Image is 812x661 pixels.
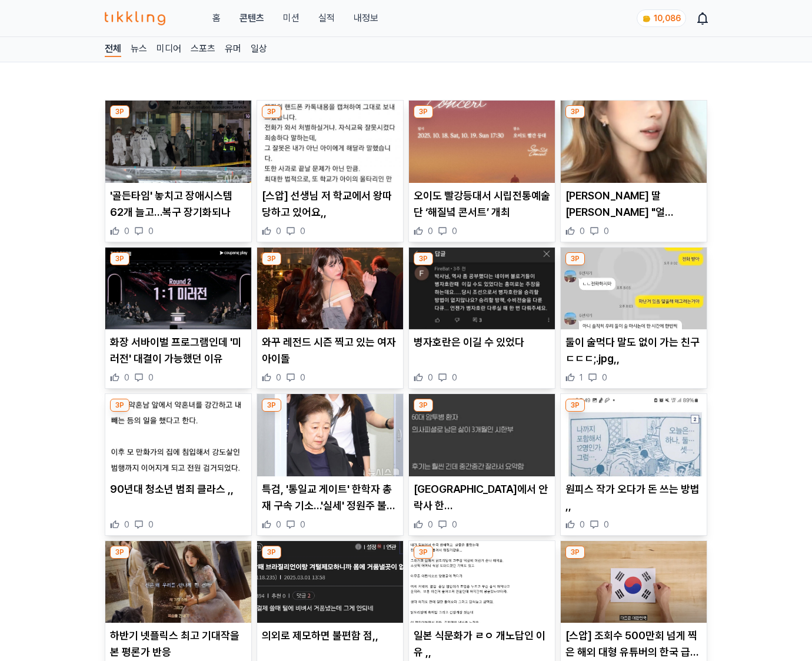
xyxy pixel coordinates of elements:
[604,519,609,530] span: 0
[428,372,433,383] span: 0
[110,188,247,221] p: '골든타임' 놓치고 장애시스템 62개 늘고…복구 장기화되나
[262,334,398,367] p: 와꾸 레전드 시즌 찍고 있는 여자아이돌
[452,372,457,383] span: 0
[414,399,433,412] div: 3P
[212,11,221,25] a: 홈
[561,394,707,476] img: 원피스 작가 오다가 돈 쓰는 방법 ,,
[124,372,129,383] span: 0
[642,14,651,24] img: coin
[257,100,404,242] div: 3P [스압] 선생님 저 학교에서 왕따 당하고 있어요,, [스압] 선생님 저 학교에서 왕따 당하고 있어요,, 0 0
[604,225,609,237] span: 0
[276,372,281,383] span: 0
[565,252,585,265] div: 3P
[110,399,129,412] div: 3P
[565,481,702,514] p: 원피스 작가 오다가 돈 쓰는 방법 ,,
[452,519,457,530] span: 0
[414,546,433,559] div: 3P
[452,225,457,237] span: 0
[148,225,154,237] span: 0
[257,101,403,183] img: [스압] 선생님 저 학교에서 왕따 당하고 있어요,,
[157,42,181,57] a: 미디어
[408,100,555,242] div: 3P 오이도 빨강등대서 시립전통예술단 ‘해질녘 콘서트’ 개최 오이도 빨강등대서 시립전통예술단 ‘해질녘 콘서트’ 개최 0 0
[565,334,702,367] p: 둘이 술먹다 말도 없이 가는 친구 ㄷㄷㄷ;.jpg,,
[354,11,378,25] a: 내정보
[105,248,251,330] img: 화장 서바이벌 프로그램인데 '미러전' 대결이 가능했던 이유
[318,11,335,25] a: 실적
[105,11,165,25] img: 티끌링
[580,225,585,237] span: 0
[257,248,403,330] img: 와꾸 레전드 시즌 찍고 있는 여자아이돌
[262,481,398,514] p: 특검, '통일교 게이트' 한학자 총재 구속 기소…'실세' 정원주 불구속 기소
[560,247,707,389] div: 3P 둘이 술먹다 말도 없이 가는 친구 ㄷㄷㄷ;.jpg,, 둘이 술먹다 말도 없이 가는 친구 ㄷㄷㄷ;.jpg,, 1 0
[414,334,550,350] p: 병자호란은 이길 수 있었다
[239,11,264,25] a: 콘텐츠
[409,248,555,330] img: 병자호란은 이길 수 있었다
[257,247,404,389] div: 3P 와꾸 레전드 시즌 찍고 있는 여자아이돌 와꾸 레전드 시즌 찍고 있는 여자아이돌 0 0
[560,100,707,242] div: 3P 최진실 딸 준희 "얼태기 너무 세게 와…인스타 끊어야" [PERSON_NAME] 딸 [PERSON_NAME] "얼[PERSON_NAME] 너무 세게 와…인스타 끊어야" 0 0
[105,42,121,57] a: 전체
[148,519,154,530] span: 0
[105,101,251,183] img: '골든타임' 놓치고 장애시스템 62개 늘고…복구 장기화되나
[414,252,433,265] div: 3P
[257,394,403,476] img: 특검, '통일교 게이트' 한학자 총재 구속 기소…'실세' 정원주 불구속 기소
[409,394,555,476] img: 스위스에서 안락사 한 한국인..
[565,399,585,412] div: 3P
[565,627,702,660] p: [스압] 조회수 500만회 넘게 찍은 해외 대형 유튜버의 한국 급식,,
[565,188,702,221] p: [PERSON_NAME] 딸 [PERSON_NAME] "얼[PERSON_NAME] 너무 세게 와…인스타 끊어야"
[637,9,684,27] a: coin 10,086
[414,105,433,118] div: 3P
[414,481,550,514] p: [GEOGRAPHIC_DATA]에서 안락사 한 [DEMOGRAPHIC_DATA]..
[105,100,252,242] div: 3P '골든타임' 놓치고 장애시스템 62개 늘고…복구 장기화되나 '골든타임' 놓치고 장애시스템 62개 늘고…복구 장기화되나 0 0
[262,252,281,265] div: 3P
[580,519,585,530] span: 0
[300,225,305,237] span: 0
[276,519,281,530] span: 0
[262,399,281,412] div: 3P
[408,393,555,536] div: 3P 스위스에서 안락사 한 한국인.. [GEOGRAPHIC_DATA]에서 안락사 한 [DEMOGRAPHIC_DATA].. 0 0
[414,188,550,221] p: 오이도 빨강등대서 시립전통예술단 ‘해질녘 콘서트’ 개최
[565,105,585,118] div: 3P
[300,372,305,383] span: 0
[110,627,247,660] p: 하반기 넷플릭스 최고 기대작을 본 평론가 반응
[110,105,129,118] div: 3P
[561,541,707,623] img: [스압] 조회수 500만회 넘게 찍은 해외 대형 유튜버의 한국 급식,,
[110,252,129,265] div: 3P
[251,42,267,57] a: 일상
[257,541,403,623] img: 의외로 제모하면 불편함 점,,
[105,393,252,536] div: 3P 90년대 청소년 범죄 클라스 ,, 90년대 청소년 범죄 클라스 ,, 0 0
[148,372,154,383] span: 0
[262,546,281,559] div: 3P
[225,42,241,57] a: 유머
[110,481,247,498] p: 90년대 청소년 범죄 클라스 ,,
[105,541,251,623] img: 하반기 넷플릭스 최고 기대작을 본 평론가 반응
[262,105,281,118] div: 3P
[428,225,433,237] span: 0
[110,334,247,367] p: 화장 서바이벌 프로그램인데 '미러전' 대결이 가능했던 이유
[257,393,404,536] div: 3P 특검, '통일교 게이트' 한학자 총재 구속 기소…'실세' 정원주 불구속 기소 특검, '통일교 게이트' 한학자 총재 구속 기소…'실세' 정원주 불구속 기소 0 0
[191,42,215,57] a: 스포츠
[602,372,607,383] span: 0
[565,546,585,559] div: 3P
[124,225,129,237] span: 0
[409,541,555,623] img: 일본 식문화가 ㄹㅇ 개노답인 이유 ,,
[408,247,555,389] div: 3P 병자호란은 이길 수 있었다 병자호란은 이길 수 있었다 0 0
[110,546,129,559] div: 3P
[561,248,707,330] img: 둘이 술먹다 말도 없이 가는 친구 ㄷㄷㄷ;.jpg,,
[105,247,252,389] div: 3P 화장 서바이벌 프로그램인데 '미러전' 대결이 가능했던 이유 화장 서바이벌 프로그램인데 '미러전' 대결이 가능했던 이유 0 0
[414,627,550,660] p: 일본 식문화가 ㄹㅇ 개노답인 이유 ,,
[283,11,299,25] button: 미션
[409,101,555,183] img: 오이도 빨강등대서 시립전통예술단 ‘해질녘 콘서트’ 개최
[300,519,305,530] span: 0
[561,101,707,183] img: 최진실 딸 준희 "얼태기 너무 세게 와…인스타 끊어야"
[580,372,583,383] span: 1
[131,42,147,57] a: 뉴스
[124,519,129,530] span: 0
[428,519,433,530] span: 0
[105,394,251,476] img: 90년대 청소년 범죄 클라스 ,,
[654,14,681,23] span: 10,086
[276,225,281,237] span: 0
[262,627,398,644] p: 의외로 제모하면 불편함 점,,
[262,188,398,221] p: [스압] 선생님 저 학교에서 왕따 당하고 있어요,,
[560,393,707,536] div: 3P 원피스 작가 오다가 돈 쓰는 방법 ,, 원피스 작가 오다가 돈 쓰는 방법 ,, 0 0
